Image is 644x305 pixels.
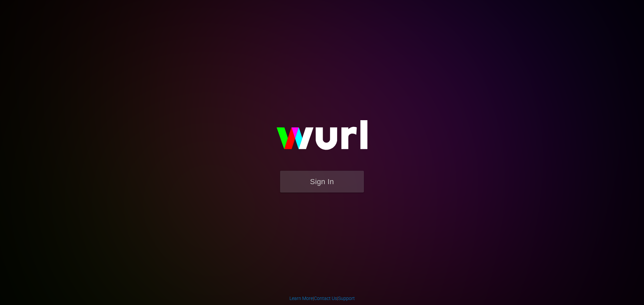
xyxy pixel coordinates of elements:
div: | | [289,295,355,302]
a: Support [338,296,355,301]
img: wurl-logo-on-black-223613ac3d8ba8fe6dc639794a292ebdb59501304c7dfd60c99c58986ef67473.svg [255,106,389,171]
a: Learn More [289,296,313,301]
button: Sign In [280,171,364,193]
a: Contact Us [314,296,337,301]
